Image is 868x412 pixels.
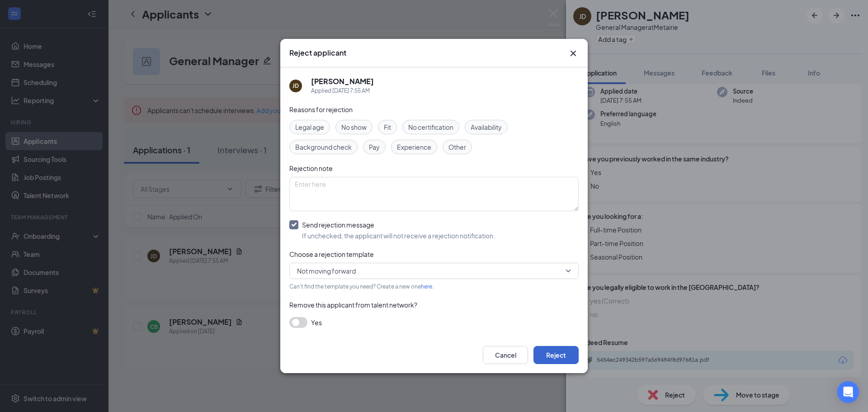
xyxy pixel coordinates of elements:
span: Other [448,142,466,152]
span: Experience [397,142,431,152]
span: No show [341,122,367,132]
button: Close [568,48,579,59]
button: Reject [533,346,579,364]
span: Rejection note [289,164,333,172]
span: Fit [384,122,391,132]
span: Can't find the template you need? Create a new one . [289,283,434,290]
span: Yes [311,317,322,328]
div: Applied [DATE] 7:55 AM [311,86,374,95]
a: here [421,283,432,290]
h3: Reject applicant [289,48,346,58]
span: Choose a rejection template [289,250,374,258]
span: Legal age [295,122,324,132]
span: Reasons for rejection [289,105,353,114]
span: Pay [369,142,380,152]
div: Open Intercom Messenger [837,381,859,403]
div: JD [292,82,299,90]
h5: [PERSON_NAME] [311,76,374,86]
span: Remove this applicant from talent network? [289,301,417,309]
span: Availability [471,122,502,132]
span: Background check [295,142,352,152]
svg: Cross [568,48,579,59]
button: Cancel [483,346,528,364]
span: No certification [408,122,453,132]
span: Not moving forward [297,264,356,278]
